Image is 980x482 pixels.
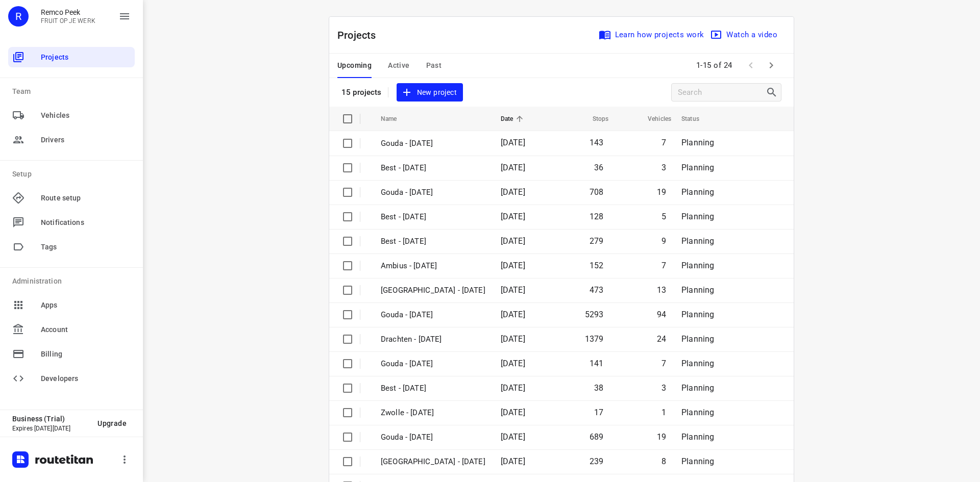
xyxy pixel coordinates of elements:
div: Drivers [8,130,135,150]
p: Zwolle - Thursday [381,456,485,468]
p: Team [12,86,135,97]
div: Notifications [8,212,135,233]
div: Projects [8,47,135,67]
p: Remco Peek [41,8,95,16]
span: 473 [590,285,604,295]
p: Expires [DATE][DATE] [12,425,89,432]
span: Upcoming [337,59,372,72]
span: Account [41,324,131,335]
span: 689 [590,432,604,442]
span: 7 [661,261,666,270]
p: Best - Friday [381,162,485,174]
span: [DATE] [501,408,525,417]
span: Drivers [41,135,131,145]
div: R [8,6,29,27]
p: Zwolle - Friday [381,407,485,419]
span: [DATE] [501,261,525,270]
span: Projects [41,52,131,63]
span: 1379 [585,334,604,344]
input: Search projects [678,85,766,100]
span: [DATE] [501,212,525,221]
span: 1-15 of 24 [692,55,737,77]
span: 152 [590,261,604,270]
span: Active [388,59,409,72]
div: Vehicles [8,105,135,125]
span: 17 [594,408,603,417]
span: Notifications [41,217,131,228]
span: 94 [657,310,666,319]
span: 128 [590,212,604,221]
div: Developers [8,368,135,389]
span: Vehicles [634,113,671,125]
span: Status [681,113,713,125]
span: Stops [579,113,609,125]
span: 1 [661,408,666,417]
span: 19 [657,432,666,442]
span: [DATE] [501,138,525,147]
span: Past [426,59,442,72]
span: 19 [657,187,666,197]
span: New project [403,86,457,99]
p: Gouda - Friday [381,138,485,149]
span: Route setup [41,193,131,204]
p: Administration [12,276,135,287]
span: 5293 [585,310,604,319]
div: Account [8,319,135,340]
span: Previous Page [741,55,761,75]
span: Date [501,113,527,125]
div: Route setup [8,188,135,208]
span: [DATE] [501,285,525,295]
span: 279 [590,236,604,246]
span: [DATE] [501,456,525,466]
p: Drachten - Monday [381,334,485,345]
span: Planning [681,383,714,393]
p: Business (Trial) [12,415,89,423]
p: Gouda - Thursday [381,187,485,198]
div: Search [766,86,781,98]
span: Planning [681,212,714,221]
span: Planning [681,456,714,466]
span: [DATE] [501,334,525,344]
span: 143 [590,138,604,147]
span: [DATE] [501,383,525,393]
span: [DATE] [501,236,525,246]
span: 239 [590,456,604,466]
span: 36 [594,163,603,172]
p: Gouda - Thursday [381,432,485,443]
span: Planning [681,432,714,442]
span: 9 [661,236,666,246]
span: Billing [41,349,131,360]
span: Planning [681,408,714,417]
span: Planning [681,187,714,197]
span: 3 [661,163,666,172]
p: Best - Tuesday [381,236,485,247]
span: Upgrade [97,419,127,427]
p: Projects [337,28,384,43]
button: New project [397,83,463,102]
span: Planning [681,236,714,246]
span: 38 [594,383,603,393]
span: Next Page [761,55,781,75]
span: Tags [41,242,131,252]
span: [DATE] [501,432,525,442]
span: Planning [681,359,714,368]
div: Tags [8,237,135,257]
button: Upgrade [89,414,135,433]
p: Ambius - Monday [381,260,485,272]
span: Planning [681,310,714,319]
span: Apps [41,300,131,311]
span: Planning [681,334,714,344]
span: Vehicles [41,110,131,121]
span: 8 [661,456,666,466]
span: Planning [681,261,714,270]
div: Apps [8,295,135,315]
p: Best - Thursday [381,211,485,223]
p: Gouda - Friday [381,358,485,370]
p: 15 projects [341,88,382,97]
span: Planning [681,285,714,295]
div: Billing [8,344,135,364]
span: [DATE] [501,163,525,172]
span: 708 [590,187,604,197]
span: Name [381,113,410,125]
span: [DATE] [501,187,525,197]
